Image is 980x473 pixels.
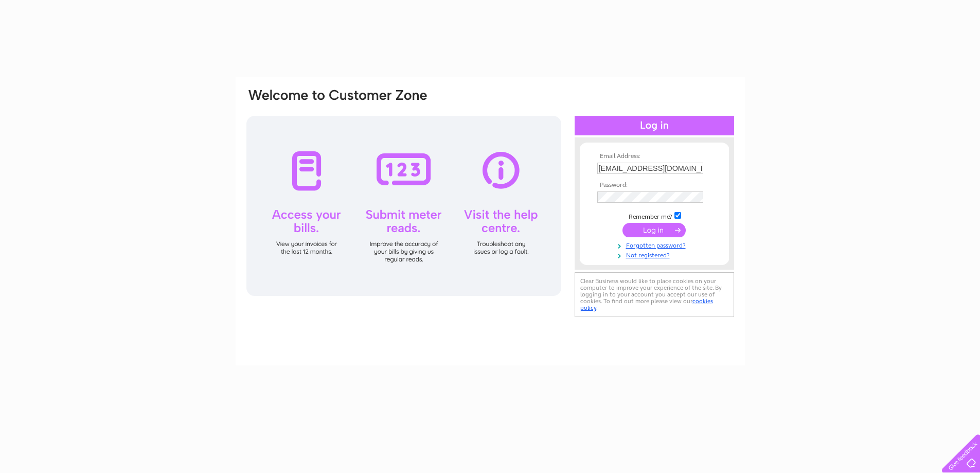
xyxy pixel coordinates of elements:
a: Not registered? [597,250,714,259]
input: Submit [622,223,686,237]
div: Clear Business would like to place cookies on your computer to improve your experience of the sit... [575,272,734,317]
a: cookies policy [580,297,713,311]
td: Remember me? [595,211,714,221]
th: Email Address: [595,153,714,160]
th: Password: [595,182,714,189]
a: Forgotten password? [597,240,714,250]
